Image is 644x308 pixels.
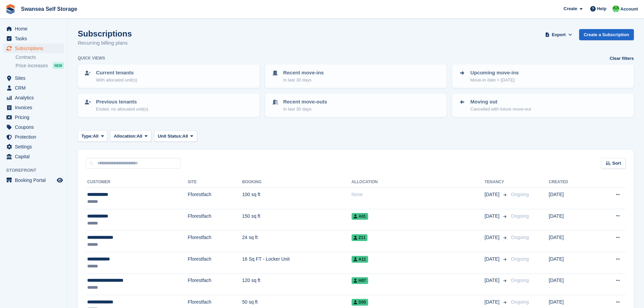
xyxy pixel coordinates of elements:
span: A01 [352,213,368,220]
span: Coupons [15,122,55,132]
span: A11 [352,256,368,263]
span: Analytics [15,93,55,102]
td: [DATE] [549,252,593,274]
th: Site [188,177,242,188]
a: Current tenants With allocated unit(s) [78,65,259,87]
a: menu [3,93,64,102]
td: 16 Sq FT - Locker Unit [242,252,351,274]
span: All [93,133,99,140]
span: Storefront [6,167,67,174]
a: menu [3,34,64,43]
td: Fforestfach [188,209,242,231]
span: Type: [81,133,93,140]
td: [DATE] [549,231,593,252]
td: Fforestfach [188,274,242,295]
a: menu [3,175,64,185]
a: Create a Subscription [579,29,634,40]
a: Previous tenants Ended, no allocated unit(s) [78,94,259,116]
a: Contracts [16,54,64,61]
a: menu [3,113,64,122]
h1: Subscriptions [78,29,132,38]
span: Price increases [16,63,48,69]
td: 150 sq ft [242,209,351,231]
a: Moving out Cancelled with future move-out [453,94,633,116]
span: Invoices [15,103,55,112]
th: Allocation [352,177,485,188]
p: With allocated unit(s) [96,77,137,84]
span: Booking Portal [15,175,55,185]
img: Andrew Robbins [613,5,619,12]
td: 120 sq ft [242,274,351,295]
a: Price increases NEW [16,62,64,69]
a: menu [3,24,64,33]
a: Upcoming move-ins Move-in date > [DATE] [453,65,633,87]
span: [DATE] [484,191,501,198]
button: Unit Status: All [154,131,197,142]
span: Export [552,31,566,38]
a: menu [3,122,64,132]
button: Allocation: All [110,131,151,142]
span: Sort [612,160,621,167]
span: [DATE] [484,256,501,263]
p: Recent move-ins [283,69,324,77]
td: [DATE] [549,188,593,209]
h6: Quick views [78,55,105,61]
span: D05 [352,299,368,306]
td: [DATE] [549,209,593,231]
p: Recent move-outs [283,98,327,106]
a: Clear filters [610,55,634,62]
span: Ongoing [511,192,529,197]
span: Account [620,6,638,13]
span: Allocation: [114,133,137,140]
a: menu [3,152,64,161]
td: Fforestfach [188,188,242,209]
p: Previous tenants [96,98,148,106]
span: Ongoing [511,213,529,219]
td: Fforestfach [188,231,242,252]
span: Home [15,24,55,33]
p: Recurring billing plans [78,39,132,47]
a: menu [3,142,64,151]
span: Create [564,5,577,12]
p: Current tenants [96,69,137,77]
th: Booking [242,177,351,188]
a: Recent move-ins In last 30 days [266,65,446,87]
a: Swansea Self Storage [18,3,80,15]
span: Z11 [352,234,368,241]
a: menu [3,132,64,142]
span: [DATE] [484,277,501,284]
span: All [137,133,142,140]
span: Ongoing [511,299,529,305]
a: menu [3,83,64,93]
p: Move-in date > [DATE] [470,77,519,84]
span: Ongoing [511,278,529,283]
img: stora-icon-8386f47178a22dfd0bd8f6a31ec36ba5ce8667c1dd55bd0f319d3a0aa187defe.svg [5,4,16,14]
span: H07 [352,277,368,284]
span: Capital [15,152,55,161]
a: menu [3,73,64,83]
p: Cancelled with future move-out [470,106,531,113]
span: [DATE] [484,299,501,306]
button: Export [544,29,574,40]
a: Recent move-outs In last 30 days [266,94,446,116]
td: Fforestfach [188,252,242,274]
span: CRM [15,83,55,93]
div: None [352,191,485,198]
span: Ongoing [511,235,529,240]
span: Tasks [15,34,55,43]
td: 100 sq ft [242,188,351,209]
span: Subscriptions [15,44,55,53]
button: Type: All [78,131,108,142]
span: Pricing [15,113,55,122]
th: Tenancy [484,177,508,188]
span: Settings [15,142,55,151]
p: Ended, no allocated unit(s) [96,106,148,113]
p: Upcoming move-ins [470,69,519,77]
span: [DATE] [484,213,501,220]
span: All [183,133,188,140]
a: Preview store [56,176,64,184]
span: Protection [15,132,55,142]
p: In last 30 days [283,77,324,84]
div: NEW [53,62,64,69]
a: menu [3,44,64,53]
